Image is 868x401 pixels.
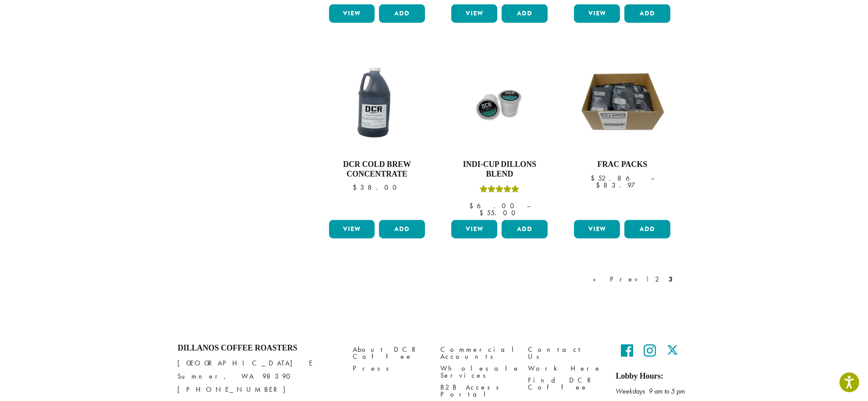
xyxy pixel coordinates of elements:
[441,362,515,381] a: Wholesale Services
[178,357,340,396] p: [GEOGRAPHIC_DATA] E Sumner, WA 98390 [PHONE_NUMBER]
[644,274,651,285] a: 1
[469,201,518,210] bdi: 6.00
[616,372,691,381] h5: Lobby Hours:
[592,274,641,285] a: « Prev
[353,362,428,374] a: Press
[591,173,598,183] span: $
[616,387,685,396] em: Weekdays 9 am to 5 pm
[326,52,427,153] img: DCR-Cold-Brew-Concentrate.jpg
[451,4,497,23] a: View
[353,183,401,192] bdi: 38.00
[596,181,603,190] span: $
[502,220,548,238] button: Add
[574,220,620,238] a: View
[528,343,603,362] a: Contact Us
[479,208,520,217] bdi: 55.00
[327,160,428,179] h4: DCR Cold Brew Concentrate
[449,52,550,153] img: 75CT-INDI-CUP-1.jpg
[329,220,375,238] a: View
[572,52,673,153] img: DCR-Frac-Pack-Image-1200x1200-300x300.jpg
[528,362,603,374] a: Work Here
[572,160,673,170] h4: Frac Packs
[527,201,530,210] span: –
[667,274,675,285] a: 3
[591,173,642,183] bdi: 52.86
[441,343,515,362] a: Commercial Accounts
[441,382,515,401] a: B2B Access Portal
[449,52,550,217] a: Indi-Cup Dillons BlendRated 5.00 out of 5
[572,52,673,217] a: Frac Packs
[449,160,550,179] h4: Indi-Cup Dillons Blend
[624,220,670,238] button: Add
[528,375,603,394] a: Find DCR Coffee
[654,274,665,285] a: 2
[379,220,425,238] button: Add
[480,184,519,197] div: Rated 5.00 out of 5
[451,220,497,238] a: View
[624,4,670,23] button: Add
[651,173,654,183] span: –
[469,201,477,210] span: $
[379,4,425,23] button: Add
[479,208,487,217] span: $
[329,4,375,23] a: View
[574,4,620,23] a: View
[178,343,340,353] h4: Dillanos Coffee Roasters
[327,52,428,217] a: DCR Cold Brew Concentrate $38.00
[502,4,548,23] button: Add
[353,183,360,192] span: $
[353,343,428,362] a: About DCR Coffee
[596,181,648,190] bdi: 83.97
